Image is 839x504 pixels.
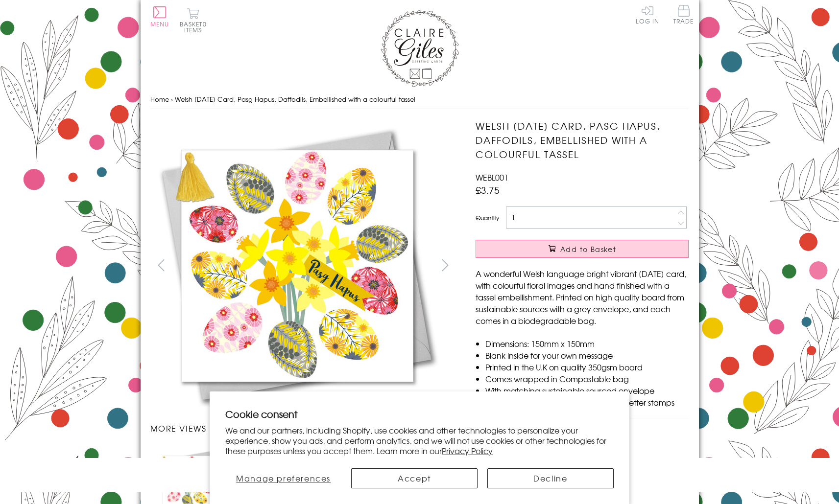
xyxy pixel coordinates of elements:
a: Privacy Policy [442,445,493,457]
span: Trade [673,5,694,24]
img: Welsh Easter Card, Pasg Hapus, Daffodils, Embellished with a colourful tassel [456,119,750,412]
li: Dimensions: 150mm x 150mm [485,338,689,349]
nav: breadcrumbs [150,90,689,110]
button: Add to Basket [476,240,689,258]
span: Menu [150,20,169,28]
li: Blank inside for your own message [485,349,689,361]
li: With matching sustainable sourced envelope [485,385,689,396]
h1: Welsh [DATE] Card, Pasg Hapus, Daffodils, Embellished with a colourful tassel [476,119,689,161]
li: Printed in the U.K on quality 350gsm board [485,361,689,373]
img: Claire Giles Greetings Cards [381,10,459,87]
button: Decline [487,468,614,488]
p: A wonderful Welsh language bright vibrant [DATE] card, with colourful floral images and hand fini... [476,268,689,326]
p: We and our partners, including Shopify, use cookies and other technologies to personalize your ex... [225,425,614,456]
button: Manage preferences [225,468,341,488]
span: Welsh [DATE] Card, Pasg Hapus, Daffodils, Embellished with a colourful tassel [175,94,415,104]
h3: More views [150,422,456,434]
span: 0 items [184,20,207,34]
button: prev [150,254,172,276]
img: Welsh Easter Card, Pasg Hapus, Daffodils, Embellished with a colourful tassel [150,119,444,412]
li: Comes wrapped in Compostable bag [485,373,689,385]
span: Manage preferences [236,472,331,484]
span: Add to Basket [560,244,616,254]
h2: Cookie consent [225,407,614,421]
span: WEBL001 [476,171,508,183]
button: Basket0 items [180,8,207,33]
a: Trade [673,5,694,26]
button: next [434,254,456,276]
button: Menu [150,6,169,27]
label: Quantity [476,213,499,222]
span: › [171,94,173,104]
span: £3.75 [476,183,500,197]
button: Accept [351,468,478,488]
a: Home [150,94,169,104]
a: Log In [636,5,659,24]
